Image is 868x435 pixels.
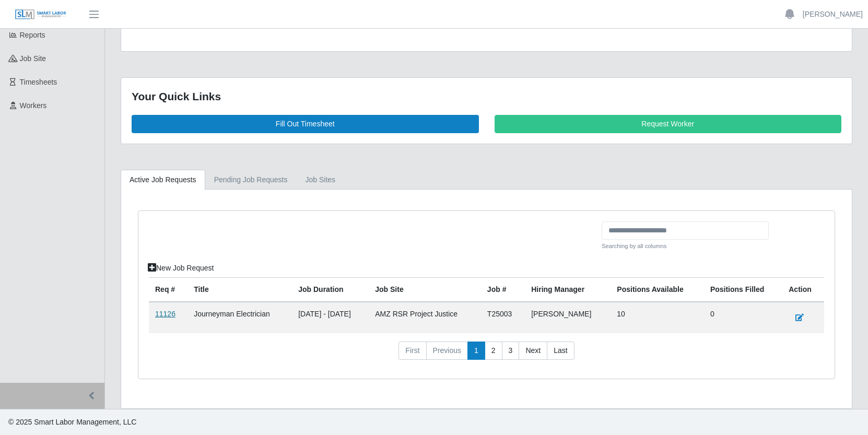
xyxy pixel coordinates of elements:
a: [PERSON_NAME] [803,9,863,20]
a: Fill Out Timesheet [132,115,479,133]
th: Hiring Manager [525,277,611,302]
a: Request Worker [495,115,842,133]
span: © 2025 Smart Labor Management, LLC [8,418,136,426]
th: Positions Filled [704,277,782,302]
td: T25003 [481,302,525,333]
small: Searching by all columns [602,242,769,251]
th: Positions Available [611,277,704,302]
td: [PERSON_NAME] [525,302,611,333]
td: AMZ RSR Project Justice [369,302,481,333]
a: 3 [502,342,520,360]
td: [DATE] - [DATE] [292,302,369,333]
td: Journeyman Electrician [187,302,292,333]
a: job sites [297,170,345,190]
span: Workers [20,101,47,110]
a: 1 [467,342,485,360]
a: New Job Request [141,259,221,277]
a: Active Job Requests [121,170,205,190]
th: Job Duration [292,277,369,302]
a: 11126 [155,310,175,318]
a: Last [547,342,574,360]
a: Next [519,342,547,360]
div: Your Quick Links [132,88,841,105]
td: 10 [611,302,704,333]
td: 0 [704,302,782,333]
a: 2 [485,342,502,360]
img: SLM Logo [15,9,67,20]
th: Action [782,277,824,302]
th: job site [369,277,481,302]
nav: pagination [149,342,824,369]
a: Pending Job Requests [205,170,297,190]
span: Reports [20,31,45,39]
th: Title [187,277,292,302]
span: Timesheets [20,78,57,86]
th: Job # [481,277,525,302]
span: job site [20,54,46,63]
th: Req # [149,277,187,302]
